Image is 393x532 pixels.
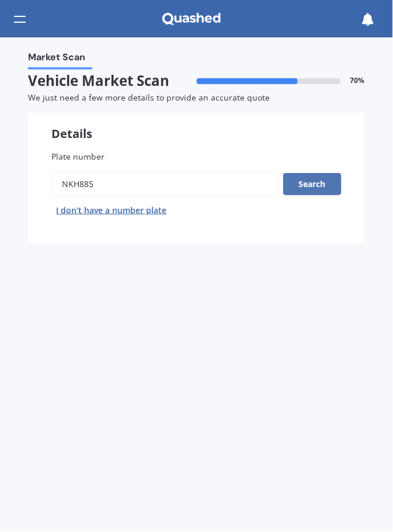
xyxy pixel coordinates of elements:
[28,72,197,89] span: Vehicle Market Scan
[28,92,270,103] span: We just need a few more details to provide an accurate quote
[283,173,342,195] button: Search
[28,51,85,67] span: Market Scan
[51,151,105,162] span: Plate number
[28,113,365,141] div: Details
[350,77,365,85] span: 70 %
[51,172,279,196] input: Enter plate number
[51,201,171,220] button: I don’t have a number plate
